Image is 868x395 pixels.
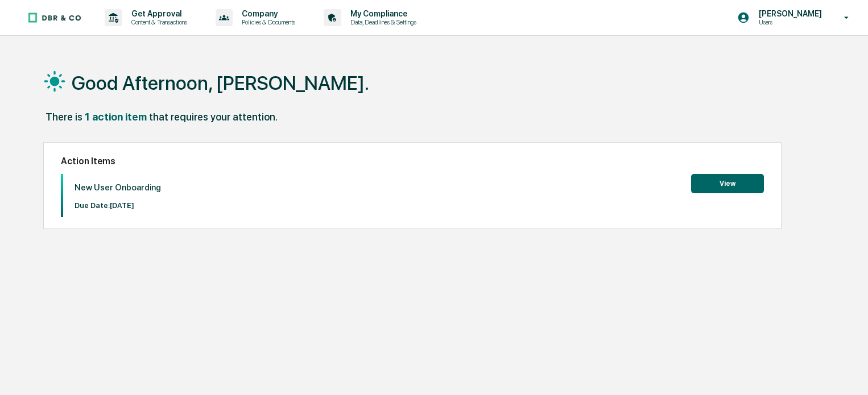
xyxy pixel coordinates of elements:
[691,174,764,193] button: View
[233,18,301,26] p: Policies & Documents
[750,18,828,26] p: Users
[85,111,147,123] div: 1 action item
[27,12,82,23] img: logo
[72,72,369,94] h1: Good Afternoon, [PERSON_NAME].
[341,9,422,18] p: My Compliance
[75,201,161,210] p: Due Date: [DATE]
[750,9,828,18] p: [PERSON_NAME]
[122,18,193,26] p: Content & Transactions
[691,177,764,188] a: View
[46,111,82,123] div: There is
[233,9,301,18] p: Company
[122,9,193,18] p: Get Approval
[149,111,278,123] div: that requires your attention.
[341,18,422,26] p: Data, Deadlines & Settings
[61,156,764,167] h2: Action Items
[75,182,161,193] p: New User Onboarding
